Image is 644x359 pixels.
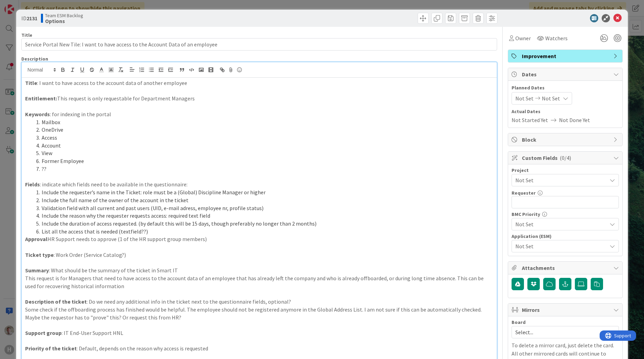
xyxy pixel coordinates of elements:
[512,108,619,115] span: Actual Dates
[25,251,493,259] p: : Work Order (Service Catalog?)
[522,306,610,314] span: Mirrors
[522,264,610,272] span: Attachments
[33,220,493,228] li: Include the duration of access requested. (by default this will be 15 days, though preferably no ...
[25,95,57,102] strong: Entitlement:
[25,298,493,306] p: : Do we need any additional info in the ticket next to the questionnaire fields, optional?
[522,154,610,162] span: Custom Fields
[522,135,610,144] span: Block
[512,234,619,239] div: Application (ESM)
[45,13,83,18] span: Team ESM Backlog
[33,142,493,150] li: Account
[515,219,603,229] span: Not Set
[25,251,54,258] strong: Ticket type
[515,327,603,337] span: Select...
[33,134,493,142] li: Access
[542,94,560,102] span: Not Set
[33,204,493,212] li: Validation field with all current and past users (UID, e-mail adress, employee nr, profile status)
[25,298,87,305] strong: Description of the ticket
[21,32,32,38] label: Title
[33,149,493,157] li: View
[21,56,48,62] span: Description
[25,266,493,274] p: : What should be the summary of the ticket in Smart IT
[33,157,493,165] li: Former Employee
[512,84,619,91] span: Planned Dates
[25,267,49,274] strong: Summary
[33,212,493,220] li: Include the reason why the requester requests access: required text field
[25,274,493,290] p: This request is for Managers that need to have access to the account data of an employee that has...
[515,175,603,185] span: Not Set
[25,181,40,188] strong: Fields
[25,235,493,243] p: HR Support needs to approve (1 of the HR support group members)
[14,1,31,9] span: Support
[25,95,493,102] p: This request is only requestable for Department Managers
[45,18,83,24] b: Options
[25,329,62,336] strong: Support group
[512,320,526,325] span: Board
[33,228,493,236] li: List all the access that is needed (textfield??)
[25,111,50,118] strong: Keywords
[512,190,536,196] label: Requester
[25,345,493,352] p: : Default, depends on the reason why access is requested
[33,188,493,196] li: Include the requester’s name in the Ticket: role must be a (Global) Discipline Manager or higher
[25,345,77,352] strong: Priority of the ticket
[25,181,493,188] p: : indicate which fields need to be available in the questionnaire:
[512,116,548,124] span: Not Started Yet
[33,118,493,126] li: Mailbox
[512,168,619,173] div: Project
[512,212,619,217] div: BMC Priority
[515,34,531,42] span: Owner
[25,329,493,337] p: : IT End-User Support HNL
[21,14,37,22] span: ID
[25,79,37,86] strong: Title
[25,79,493,87] p: : I want to have access to the account data of another employee
[559,116,590,124] span: Not Done Yet
[25,236,47,242] strong: Approval
[515,241,603,251] span: Not Set
[560,154,571,161] span: ( 0/4 )
[33,165,493,173] li: ??
[25,110,493,118] p: : for indexing in the portal
[545,34,568,42] span: Watchers
[33,196,493,204] li: Include the full name of the owner of the account in the ticket
[33,126,493,134] li: OneDrive
[515,94,534,102] span: Not Set
[25,306,493,321] p: Some check if the offboarding process has finished would be helpful. The employee should not be r...
[26,15,37,22] b: 2131
[522,70,610,78] span: Dates
[21,38,497,51] input: type card name here...
[522,52,610,60] span: Improvement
